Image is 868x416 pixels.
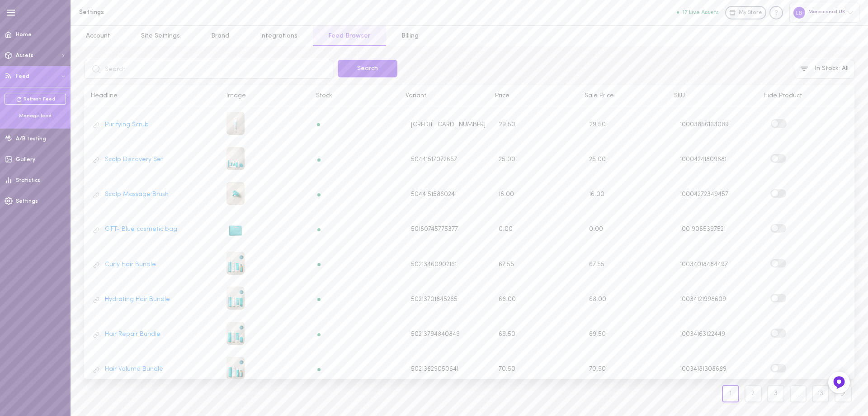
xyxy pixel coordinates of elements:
span: 10019065397521 [680,226,726,233]
span: 69.50 [499,331,515,338]
div: Knowledge center [769,6,783,19]
a: 13 [812,385,829,402]
input: Search [84,60,333,79]
span: 69.50 [589,331,606,338]
span: Home [16,32,32,38]
span: 29.50 [499,121,515,128]
span: A/B testing [16,136,46,142]
a: Purifying Scrub [105,121,149,129]
span: 50441515860241 [411,191,457,199]
a: ... [790,385,807,402]
a: 2 [742,385,764,402]
a: Hair Repair Bundle [105,330,160,339]
a: 17 Live Assets [677,10,725,16]
span: 10034018484497 [680,261,728,268]
span: 67.55 [589,261,604,268]
span: 50213794840849 [411,330,460,339]
span: Feed [16,74,29,79]
a: Curly Hair Bundle [105,261,156,269]
div: Manage feed [5,113,66,120]
span: 50213460902161 [411,261,457,269]
a: Hair Volume Bundle [105,365,163,373]
span: 50160745775377 [411,225,458,234]
img: Feedback Button [832,376,846,389]
div: Image [220,92,309,100]
span: 10003856163089 [680,121,729,128]
button: In Stock: All [795,60,854,79]
span: 68.00 [499,296,516,303]
h1: Settings [79,9,228,16]
a: Refresh Feed [5,94,66,105]
span: Settings [16,199,38,204]
span: 25.00 [499,156,515,163]
div: Price [488,92,578,100]
div: Sale Price [578,92,667,100]
a: Scalp Massage Brush [105,191,169,199]
a: My Store [725,6,766,19]
a: 1 [719,385,742,402]
div: SKU [667,92,757,100]
a: 1 [722,385,739,402]
div: Moroccanoil UK [789,3,859,22]
span: Gallery [16,157,35,163]
span: 25.00 [589,156,606,163]
div: Variant [399,92,488,100]
div: Headline [84,92,220,100]
span: Assets [16,53,33,58]
span: 70.50 [499,366,515,373]
span: 50441517072657 [411,156,457,164]
a: Brand [196,26,245,46]
span: 68.00 [589,296,606,303]
a: GIFT- Blue cosmetic bag [105,225,177,234]
span: Statistics [16,178,40,183]
a: Integrations [245,26,313,46]
span: 67.55 [499,261,514,268]
a: Site Settings [126,26,195,46]
a: Feed Browser [313,26,386,46]
a: Billing [386,26,434,46]
span: 50213829050641 [411,365,458,373]
span: 10004241809681 [680,156,726,163]
span: 16.00 [499,191,514,198]
span: 10034181308689 [680,366,726,373]
button: 17 Live Assets [677,10,719,15]
a: 3 [767,385,784,402]
div: Stock [309,92,399,100]
span: 0.00 [589,226,603,233]
span: 0.00 [499,226,513,233]
a: 2 [745,385,762,402]
a: Account [71,26,126,46]
span: 70.50 [589,366,606,373]
span: [CREDIT_CARD_NUMBER] [411,121,486,129]
span: 10004272349457 [680,191,728,198]
span: 29.50 [590,121,606,128]
span: 16.00 [589,191,604,198]
a: 3 [764,385,787,402]
span: 10034163122449 [680,331,725,338]
div: Hide Product [757,92,846,100]
span: 10034121998609 [680,296,726,303]
button: Search [338,60,397,77]
a: Hydrating Hair Bundle [105,296,170,304]
span: 50213701845265 [411,296,458,304]
span: My Store [739,9,762,17]
a: 13 [809,385,832,402]
a: Scalp Discovery Set [105,156,163,164]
